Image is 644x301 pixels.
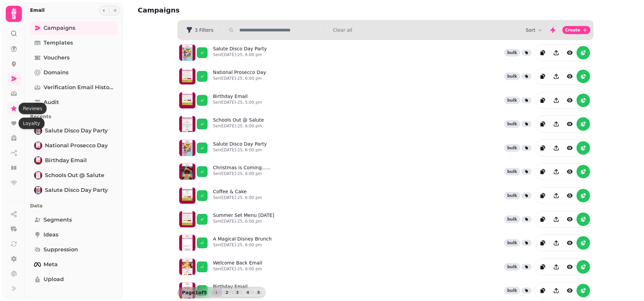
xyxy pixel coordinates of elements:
img: aHR0cHM6Ly9zdGFtcGVkZS1zZXJ2aWNlLXByb2QtdGVtcGxhdGUtcHJldmlld3MuczMuZXUtd2VzdC0xLmFtYXpvbmF3cy5jb... [179,259,195,275]
img: aHR0cHM6Ly9zdGFtcGVkZS1zZXJ2aWNlLXByb2QtdGVtcGxhdGUtcHJldmlld3MuczMuZXUtd2VzdC0xLmFtYXpvbmF3cy5jb... [179,116,195,132]
img: Birthday Email [35,157,42,164]
a: Templates [30,36,117,50]
a: Domains [30,66,117,79]
span: Ideas [44,231,58,239]
span: 2 [224,291,230,295]
nav: Pagination [211,289,264,297]
span: Audit [44,98,59,106]
a: Segments [30,213,117,227]
a: Salute Disco Day PartySent[DATE]-25, 6:00 pm [213,141,267,155]
div: bulk [504,73,520,80]
button: 3 [232,289,243,297]
button: 4 [242,289,253,297]
img: aHR0cHM6Ly9zdGFtcGVkZS1zZXJ2aWNlLXByb2QtdGVtcGxhdGUtcHJldmlld3MuczMuZXUtd2VzdC0xLmFtYXpvbmF3cy5jb... [179,187,195,204]
button: Share campaign preview [549,165,563,178]
div: bulk [504,49,520,56]
img: aHR0cHM6Ly9zdGFtcGVkZS1zZXJ2aWNlLXByb2QtdGVtcGxhdGUtcHJldmlld3MuczMuZXUtd2VzdC0xLmFtYXpvbmF3cy5jb... [179,45,195,61]
button: Share campaign preview [549,212,563,226]
button: view [563,236,576,250]
button: reports [576,46,590,59]
a: Meta [30,258,117,271]
button: Share campaign preview [549,141,563,155]
button: Share campaign preview [549,117,563,131]
button: reports [576,236,590,250]
button: view [563,117,576,131]
div: bulk [504,97,520,104]
button: reports [576,284,590,297]
p: Data [30,200,117,212]
div: bulk [504,192,520,199]
img: aHR0cHM6Ly9zdGFtcGVkZS1zZXJ2aWNlLXByb2QtdGVtcGxhdGUtcHJldmlld3MuczMuZXUtd2VzdC0xLmFtYXpvbmF3cy5jb... [179,282,195,299]
button: reports [576,212,590,226]
img: aHR0cHM6Ly9zdGFtcGVkZS1zZXJ2aWNlLXByb2QtdGVtcGxhdGUtcHJldmlld3MuczMuZXUtd2VzdC0xLmFtYXpvbmF3cy5jb... [179,140,195,156]
p: Sent [DATE]-25, 6:00 pm [213,242,272,248]
button: reports [576,117,590,131]
button: view [563,212,576,226]
div: Loyalty [19,118,45,129]
p: Sent [DATE]-25, 6:00 pm [213,76,266,81]
span: 3 Filters [195,28,213,32]
a: Salute Disco Day PartySent[DATE]-25, 6:00 pm [213,45,267,60]
button: view [563,94,576,107]
a: Salute Disco Day PartySalute Disco Day Party [30,183,117,197]
a: Vouchers [30,51,117,65]
span: Suppression [44,246,78,254]
h2: Email [30,7,45,14]
button: Share campaign preview [549,46,563,59]
a: Birthday EmailSent[DATE]-25, 1:59 pm [213,283,262,298]
button: 3 Filters [181,25,219,35]
span: Upload [44,275,64,283]
a: Christmas is Coming......Sent[DATE]-25, 6:00 pm [213,164,271,179]
button: duplicate [536,260,549,274]
a: Schools Out @ SaluteSent[DATE]-25, 6:00 pm [213,117,264,131]
button: view [563,189,576,202]
a: Ideas [30,228,117,242]
button: 5 [253,289,264,297]
button: duplicate [536,117,549,131]
h2: Campaigns [138,5,267,15]
button: reports [576,141,590,155]
span: Schools Out @ Salute [45,171,104,179]
p: Sent [DATE]-25, 5:00 pm [213,100,262,105]
button: Clear all [333,27,352,33]
a: Welcome Back EmailSent[DATE]-25, 6:00 pm [213,259,262,274]
button: view [563,165,576,178]
img: aHR0cHM6Ly9zdGFtcGVkZS1zZXJ2aWNlLXByb2QtdGVtcGxhdGUtcHJldmlld3MuczMuZXUtd2VzdC0xLmFtYXpvbmF3cy5jb... [179,164,195,180]
span: 1 [214,291,219,295]
span: Create [565,28,580,32]
button: reports [576,70,590,83]
button: Share campaign preview [549,70,563,83]
button: Share campaign preview [549,260,563,274]
button: Share campaign preview [549,94,563,107]
a: Coffee & CakeSent[DATE]-25, 6:00 pm [213,188,262,203]
button: duplicate [536,70,549,83]
button: 2 [221,289,232,297]
a: Audit [30,96,117,109]
p: Sent [DATE]-25, 6:00 pm [213,266,262,272]
button: Create [562,26,590,34]
a: Suppression [30,243,117,256]
button: duplicate [536,284,549,297]
p: Sent [DATE]-25, 6:00 pm [213,52,267,57]
span: Meta [44,260,58,269]
nav: Tabs [25,19,123,298]
button: Share campaign preview [549,236,563,250]
img: Salute Disco Day Party [35,127,42,134]
p: Sent [DATE]-25, 6:00 pm [213,219,274,224]
span: Salute Disco Day Party [45,127,108,135]
span: 4 [245,291,250,295]
p: Sent [DATE]-25, 6:00 pm [213,195,262,200]
p: Sent [DATE]-25, 6:00 pm [213,147,267,153]
button: reports [576,165,590,178]
button: view [563,260,576,274]
a: National Prosecco DaySent[DATE]-25, 6:00 pm [213,69,266,84]
div: bulk [504,144,520,152]
button: duplicate [536,141,549,155]
p: Sent [DATE]-25, 6:00 pm [213,171,271,176]
div: bulk [504,120,520,128]
a: Birthday EmailSent[DATE]-25, 5:00 pm [213,93,262,108]
a: Upload [30,273,117,286]
div: bulk [504,239,520,247]
span: National Prosecco Day [45,142,108,150]
div: bulk [504,216,520,223]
